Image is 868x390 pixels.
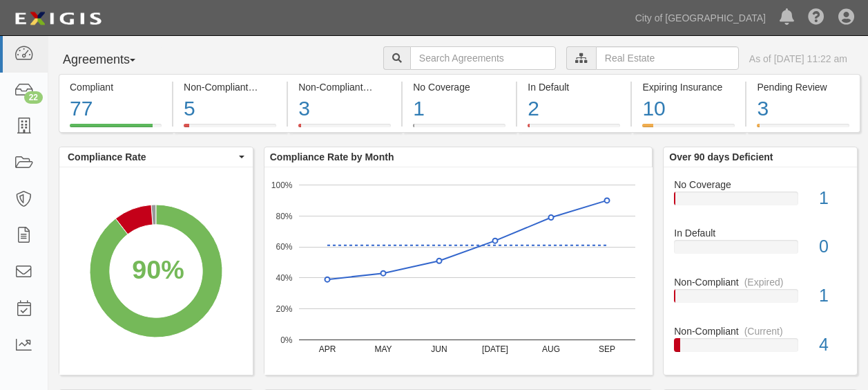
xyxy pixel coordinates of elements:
[271,180,293,189] text: 100%
[70,94,162,124] div: 77
[68,150,235,164] span: Compliance Rate
[744,275,784,289] div: (Expired)
[664,178,857,192] div: No Coverage
[669,151,773,162] b: Over 90 days Deficient
[674,324,847,363] a: Non-Compliant(Current)4
[528,80,620,94] div: In Default
[413,80,505,94] div: No Coverage
[173,124,287,135] a: Non-Compliant(Current)5
[318,344,336,354] text: APR
[10,6,106,31] img: logo-5460c22ac91f19d4615b14bd174203de0afe785f0fc80cf4dbbc73dc1793850b.png
[298,94,391,124] div: 3
[517,124,630,135] a: In Default2
[809,284,857,308] div: 1
[276,211,292,221] text: 80%
[253,80,292,94] div: (Current)
[746,124,860,135] a: Pending Review3
[664,226,857,240] div: In Default
[757,80,849,94] div: Pending Review
[599,344,615,354] text: SEP
[70,80,162,94] div: Compliant
[24,91,43,104] div: 22
[288,124,401,135] a: Non-Compliant(Expired)3
[664,324,857,338] div: Non-Compliant
[270,151,394,162] b: Compliance Rate by Month
[809,186,857,211] div: 1
[632,124,745,135] a: Expiring Insurance10
[59,124,172,135] a: Compliant77
[642,80,735,94] div: Expiring Insurance
[542,344,560,354] text: AUG
[808,10,824,26] i: Help Center - Complianz
[431,344,447,354] text: JUN
[59,167,253,375] svg: A chart.
[264,167,653,375] svg: A chart.
[369,80,408,94] div: (Expired)
[628,4,773,32] a: City of [GEOGRAPHIC_DATA]
[410,46,556,70] input: Search Agreements
[749,52,847,66] div: As of [DATE] 11:22 am
[298,80,391,94] div: Non-Compliant (Expired)
[482,344,508,354] text: [DATE]
[674,226,847,275] a: In Default0
[59,46,162,74] button: Agreements
[528,94,620,124] div: 2
[132,252,184,289] div: 90%
[596,46,739,70] input: Real Estate
[59,147,253,167] button: Compliance Rate
[184,80,276,94] div: Non-Compliant (Current)
[403,124,516,135] a: No Coverage1
[276,304,292,314] text: 20%
[809,333,857,357] div: 4
[374,344,392,354] text: MAY
[664,275,857,289] div: Non-Compliant
[744,324,783,338] div: (Current)
[809,234,857,259] div: 0
[276,242,292,252] text: 60%
[184,94,276,124] div: 5
[280,335,293,344] text: 0%
[757,94,849,124] div: 3
[674,275,847,324] a: Non-Compliant(Expired)1
[674,178,847,227] a: No Coverage1
[642,94,735,124] div: 10
[276,273,292,283] text: 40%
[413,94,505,124] div: 1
